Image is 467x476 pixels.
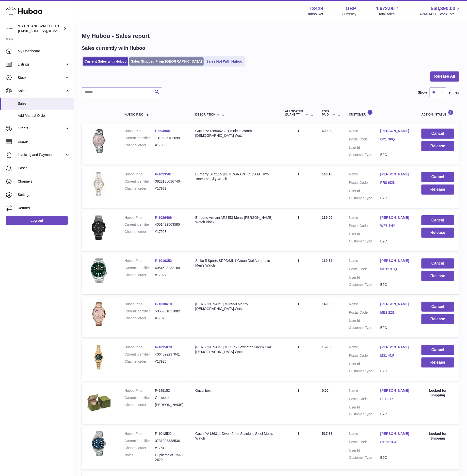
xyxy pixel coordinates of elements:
[18,192,70,197] span: Settings
[155,359,186,364] dd: #17925
[155,229,186,234] dd: #17928
[380,455,412,460] dd: B2C
[155,259,172,263] a: P-1019352
[87,172,111,197] img: 1733318615.jpg
[349,232,380,237] dt: User Id
[322,389,329,392] span: 0.00
[125,172,155,177] dt: Huboo P no
[349,172,380,178] dt: Name
[125,229,155,234] dt: Channel order
[380,172,412,177] a: [PERSON_NAME]
[380,302,412,306] a: [PERSON_NAME]
[280,167,317,208] td: 1
[380,325,412,330] dd: B2C
[421,129,454,139] button: Cancel
[18,139,70,144] span: Usage
[125,453,155,462] dt: Notes
[155,352,186,357] dd: 4064092297041
[349,275,380,280] dt: User Id
[155,388,186,393] dd: P-989152
[349,267,380,273] dt: Postal Code
[18,179,70,184] span: Channels
[155,302,172,306] a: P-1030610
[87,215,111,240] img: 1735124982.jpg
[421,172,454,182] button: Cancel
[125,143,155,148] dt: Channel order
[129,57,204,66] a: Sales Shipped From [GEOGRAPHIC_DATA]
[18,166,70,170] span: Cases
[421,302,454,312] button: Cancel
[421,271,454,281] button: Release
[125,388,155,393] dt: Huboo P no
[349,180,380,186] dt: Postal Code
[380,345,412,350] a: [PERSON_NAME]
[419,12,461,17] span: AVAILABLE Stock Total
[18,75,65,80] span: Stock
[449,90,459,95] span: entries
[349,189,380,193] dt: User Id
[280,383,317,424] td: 1
[155,273,186,277] dd: #17927
[18,29,72,33] span: [EMAIL_ADDRESS][DOMAIN_NAME]
[378,12,400,17] span: Total sales
[87,431,111,456] img: 1730887665.jpg
[18,89,65,93] span: Sales
[307,12,323,17] div: Huboo Ref
[18,62,65,67] span: Listings
[195,302,275,311] div: [PERSON_NAME] MJ3550 Mandy [DEMOGRAPHIC_DATA] Watch
[419,5,461,17] a: 568,390.00 AVAILABLE Stock Total
[349,318,380,323] dt: User Id
[349,223,380,229] dt: Postal Code
[430,71,459,82] button: Release All
[322,216,333,220] span: 139.00
[346,5,356,12] strong: GBP
[18,153,65,157] span: Invoicing and Payments
[349,362,380,366] dt: User Id
[349,258,380,264] dt: Name
[155,216,172,220] a: P-1026469
[155,129,170,133] a: P-994955
[83,57,128,66] a: Current Sales with Huboo
[280,210,317,251] td: 1
[155,446,186,450] dd: #17512
[380,412,412,417] dd: B2C
[6,216,68,225] a: Log out
[349,137,380,143] dt: Postal Code
[155,172,172,176] a: P-1023501
[322,110,332,116] span: Total paid
[280,426,317,469] td: 1
[349,145,380,150] dt: User Id
[195,431,275,441] div: Gucci YA136311 Dive 40mm Stainless Steel Men's Watch
[421,345,454,355] button: Cancel
[205,57,244,66] a: Sales Not With Huboo
[349,310,380,316] dt: Postal Code
[155,453,186,462] p: Duplicate of 124712620
[155,316,186,321] dd: #17926
[421,388,454,398] div: Locked for Shipping
[349,129,380,135] dt: Name
[195,113,216,116] span: Description
[125,446,155,450] dt: Channel order
[349,388,380,394] dt: Name
[195,215,275,225] div: Emporio Armani AR2453 Men's [PERSON_NAME] Watch Black
[87,258,111,283] img: 1731277156.png
[322,172,333,176] span: 143.10
[125,395,155,400] dt: Current identifier
[125,215,155,220] dt: Huboo P no
[125,258,155,263] dt: Huboo P no
[380,388,412,393] a: [PERSON_NAME]
[18,24,63,33] div: WATCH AND WATCH LTD
[380,431,412,436] a: [PERSON_NAME]
[280,340,317,381] td: 1
[155,136,186,140] dd: 7319035182098
[349,325,380,330] dt: Customer Type
[322,345,333,349] span: 159.00
[349,196,380,201] dt: Customer Type
[349,110,412,116] div: Customer
[195,388,275,393] div: Gucci box
[380,440,412,444] a: RG29 1PA
[421,185,454,195] button: Release
[380,258,412,263] a: [PERSON_NAME]
[380,137,412,142] a: DY1 3PQ
[349,412,380,417] dt: Customer Type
